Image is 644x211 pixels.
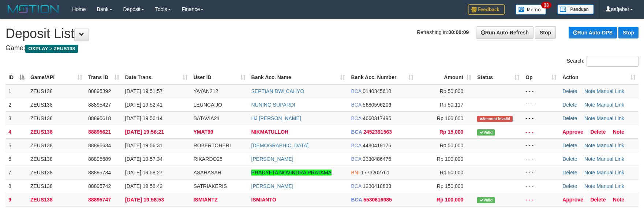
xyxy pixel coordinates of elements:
[251,183,293,189] a: [PERSON_NAME]
[437,183,463,189] span: Rp 150,000
[562,197,583,203] a: Approve
[590,129,606,135] a: Delete
[351,102,361,108] span: BCA
[88,183,111,189] span: 88895742
[597,102,625,108] a: Manual Link
[194,129,213,135] span: YMAT99
[348,71,416,84] th: Bank Acc. Number: activate to sort column ascending
[523,138,559,152] td: - - -
[25,45,78,53] span: OXPLAY > ZEUS138
[562,170,577,175] a: Delete
[557,4,594,14] img: panduan.png
[85,71,122,84] th: Trans ID: activate to sort column ascending
[363,129,392,135] span: Copy 2452391563 to clipboard
[5,4,61,15] img: MOTION_logo.png
[590,197,606,203] a: Delete
[363,156,391,162] span: Copy 2330486476 to clipboard
[439,129,463,135] span: Rp 15,000
[191,71,248,84] th: User ID: activate to sort column ascending
[562,115,577,121] a: Delete
[468,4,505,15] img: Feedback.jpg
[584,115,595,121] a: Note
[567,56,639,67] label: Search:
[251,170,332,175] a: PRADYFTA NOVINDRA PRATAMA
[5,98,27,111] td: 2
[88,156,111,162] span: 88895689
[351,183,361,189] span: BCA
[88,115,111,121] span: 88895618
[613,129,624,135] a: Note
[618,27,639,38] a: Stop
[27,71,85,84] th: Game/API: activate to sort column ascending
[251,197,276,203] a: ISMIANTO
[562,129,583,135] a: Approve
[194,102,222,108] span: LEUNCAIJO
[584,156,595,162] a: Note
[416,71,474,84] th: Amount: activate to sort column ascending
[251,115,301,121] a: HJ [PERSON_NAME]
[5,193,27,206] td: 9
[440,88,464,94] span: Rp 50,000
[477,116,512,122] span: Amount is not matched
[351,142,361,148] span: BCA
[437,115,463,121] span: Rp 100,000
[125,170,162,175] span: [DATE] 19:58:27
[88,102,111,108] span: 88895427
[363,102,391,108] span: Copy 5680596206 to clipboard
[125,129,164,135] span: [DATE] 19:56:21
[194,88,218,94] span: YAYAN212
[27,166,85,179] td: ZEUS138
[597,156,625,162] a: Manual Link
[27,152,85,166] td: ZEUS138
[251,142,309,148] a: [DEMOGRAPHIC_DATA]
[194,156,222,162] span: RIKARDO25
[523,98,559,111] td: - - -
[363,115,391,121] span: Copy 4660317495 to clipboard
[417,29,469,35] span: Refreshing in:
[597,170,625,175] a: Manual Link
[584,170,595,175] a: Note
[5,125,27,138] td: 4
[597,115,625,121] a: Manual Link
[363,88,391,94] span: Copy 0140345610 to clipboard
[523,166,559,179] td: - - -
[351,115,361,121] span: BCA
[194,170,221,175] span: ASAHASAH
[523,84,559,98] td: - - -
[5,111,27,125] td: 3
[584,88,595,94] a: Note
[27,111,85,125] td: ZEUS138
[88,142,111,148] span: 88895634
[437,156,463,162] span: Rp 100,000
[440,102,464,108] span: Rp 50,117
[5,84,27,98] td: 1
[5,45,639,52] h4: Game:
[448,29,469,35] strong: 00:00:09
[125,142,162,148] span: [DATE] 19:56:31
[5,152,27,166] td: 6
[88,129,111,135] span: 88895621
[516,4,546,15] img: Button%20Memo.svg
[125,102,162,108] span: [DATE] 19:52:41
[194,183,227,189] span: SATRIAKERIS
[523,125,559,138] td: - - -
[122,71,191,84] th: Date Trans.: activate to sort column ascending
[584,102,595,108] a: Note
[584,142,595,148] a: Note
[5,138,27,152] td: 5
[125,115,162,121] span: [DATE] 19:56:14
[363,197,392,203] span: Copy 5530616985 to clipboard
[194,115,220,121] span: BATAVIA21
[523,152,559,166] td: - - -
[351,129,362,135] span: BCA
[351,156,361,162] span: BCA
[477,129,495,136] span: Valid transaction
[27,138,85,152] td: ZEUS138
[562,142,577,148] a: Delete
[27,98,85,111] td: ZEUS138
[523,71,559,84] th: Op: activate to sort column ascending
[587,56,639,67] input: Search:
[535,26,556,39] a: Stop
[125,197,164,203] span: [DATE] 19:58:53
[5,71,27,84] th: ID: activate to sort column descending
